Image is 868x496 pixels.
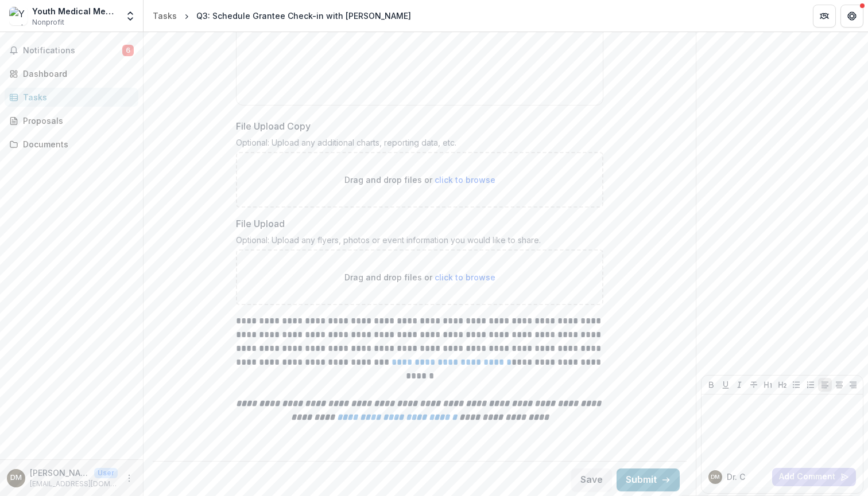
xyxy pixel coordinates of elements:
[772,468,856,486] button: Add Comment
[719,378,733,392] button: Underline
[10,474,22,482] div: Dr. Christopher McNeil
[236,138,603,152] div: Optional: Upload any additional charts, reporting data, etc.
[148,7,416,24] nav: breadcrumb
[727,471,745,483] p: Dr. C
[196,10,411,22] div: Q3: Schedule Grantee Check-in with [PERSON_NAME]
[23,46,122,56] span: Notifications
[148,7,181,24] a: Tasks
[23,91,129,103] div: Tasks
[32,17,64,28] span: Nonprofit
[776,378,789,392] button: Heading 2
[5,111,138,130] a: Proposals
[236,235,603,249] div: Optional: Upload any flyers, photos or event information you would like to share.
[122,45,134,56] span: 6
[789,378,803,392] button: Bullet List
[761,378,775,392] button: Heading 1
[5,64,138,83] a: Dashboard
[747,378,761,392] button: Strike
[236,217,285,231] p: File Upload
[711,474,720,480] div: Dr. Christopher McNeil
[344,174,495,186] p: Drag and drop files or
[617,468,680,491] button: Submit
[9,7,28,25] img: Youth Medical Mentorship Inc.
[32,5,118,17] div: Youth Medical Mentorship Inc.
[5,88,138,107] a: Tasks
[832,378,846,392] button: Align Center
[236,119,311,133] p: File Upload Copy
[435,272,495,282] span: click to browse
[153,10,177,22] div: Tasks
[840,5,863,28] button: Get Help
[704,378,718,392] button: Bold
[122,471,136,485] button: More
[846,378,860,392] button: Align Right
[435,175,495,185] span: click to browse
[30,467,90,479] p: [PERSON_NAME]
[571,468,612,491] button: Save
[813,5,836,28] button: Partners
[5,135,138,154] a: Documents
[344,271,495,283] p: Drag and drop files or
[804,378,817,392] button: Ordered List
[122,5,138,28] button: Open entity switcher
[23,138,129,150] div: Documents
[94,468,118,478] p: User
[5,41,138,60] button: Notifications6
[23,68,129,80] div: Dashboard
[733,378,746,392] button: Italicize
[818,378,832,392] button: Align Left
[23,115,129,127] div: Proposals
[30,479,118,489] p: [EMAIL_ADDRESS][DOMAIN_NAME]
